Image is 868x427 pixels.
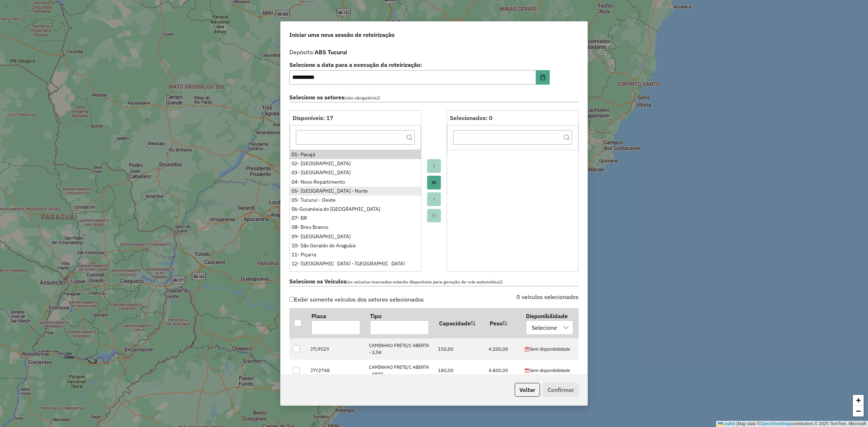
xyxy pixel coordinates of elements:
div: Sem disponibilidade [525,346,575,353]
div: Sem disponibilidade [525,367,575,374]
label: 0 veículos selecionados [516,293,579,301]
div: 02- [GEOGRAPHIC_DATA] [292,160,419,167]
td: CAMINHAO FRETE/C ABERTA - 4800 [365,360,434,381]
td: JTL9529 [306,338,365,360]
th: Disponibilidade [521,308,578,338]
td: JTY2748 [306,360,365,381]
td: 4.200,00 [485,338,521,360]
i: 'Roteirizador.NaoPossuiAgenda' | translate [525,368,529,373]
div: Selecionados: 0 [450,114,575,122]
div: 12- [GEOGRAPHIC_DATA] - [GEOGRAPHIC_DATA] [292,260,419,268]
div: 05- Tucuruí - Oeste [292,196,419,204]
div: Disponíveis: 17 [293,114,418,122]
strong: ABS Tucuruí [315,48,347,56]
div: 07- BR [292,214,419,222]
div: Depósito: [289,48,579,56]
th: Tipo [365,308,434,338]
span: (não obrigatório) [344,95,378,101]
a: Zoom out [853,406,864,417]
div: 03- [GEOGRAPHIC_DATA] [292,169,419,176]
a: OpenStreetMap [760,421,791,426]
div: Selecione [529,321,559,334]
span: (os veículos marcados estarão disponíveis para geração de rota automática) [346,279,501,285]
input: Exibir somente veículos dos setores selecionados [289,297,294,302]
div: 09- [GEOGRAPHIC_DATA] [292,233,419,240]
span: | [736,421,737,426]
td: CAMINHAO FRETE/C ABERTA - 3,5K [365,338,434,360]
span: − [856,406,861,415]
button: Voltar [515,383,540,397]
th: Placa [306,308,365,338]
td: 150,00 [434,338,485,360]
div: 11- Piçarra [292,251,419,259]
button: Move All to Target [427,176,441,189]
label: Selecione os setores : [289,93,579,103]
th: Peso [485,308,521,338]
div: 04- Novo Repartimento [292,178,419,186]
span: Iniciar uma nova sessão de roteirização [289,30,395,39]
label: Selecione os Veículos : [289,277,579,287]
td: 180,00 [434,360,485,381]
div: 06-Goianésia do [GEOGRAPHIC_DATA] [292,205,419,213]
i: 'Roteirizador.NaoPossuiAgenda' | translate [525,347,529,352]
th: Capacidade [434,308,485,338]
a: Zoom in [853,395,864,406]
div: Map data © contributors,© 2025 TomTom, Microsoft [716,421,868,427]
td: 4.800,00 [485,360,521,381]
div: 10- São Geraldo do Araguáia [292,242,419,249]
div: 08- Breu Branco [292,223,419,231]
a: Leaflet [718,421,735,426]
span: + [856,396,861,405]
div: 01- Pacajá [292,151,419,158]
button: Choose Date [536,70,550,85]
label: Selecione a data para a execução da roteirização: [289,60,550,69]
div: 05- [GEOGRAPHIC_DATA] - Norte [292,187,419,195]
label: Exibir somente veículos dos setores selecionados [289,293,424,306]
